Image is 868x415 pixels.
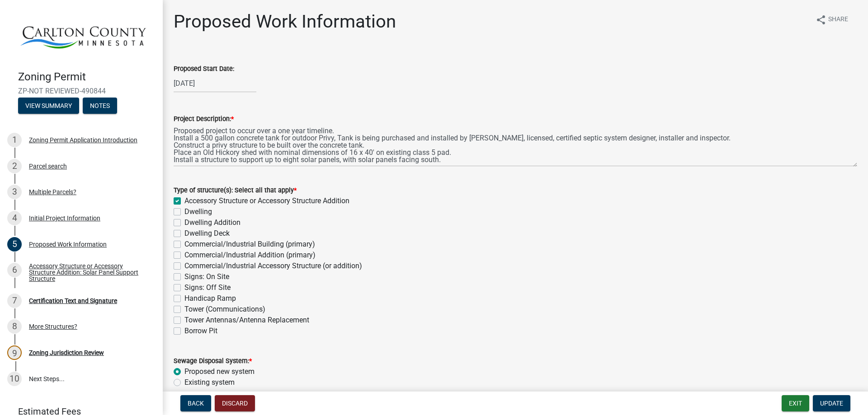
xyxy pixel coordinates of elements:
label: Handicap Ramp [184,293,236,304]
span: Share [828,14,848,25]
label: Dwelling Addition [184,217,241,228]
button: shareShare [808,11,855,28]
div: Proposed Work Information [29,241,107,247]
div: 10 [7,372,22,386]
span: Back [188,400,204,407]
button: View Summary [18,98,79,114]
label: Dwelling Deck [184,228,230,239]
button: Update [813,395,850,411]
label: Project Description: [174,116,234,122]
button: Notes [83,98,117,114]
button: Discard [215,395,255,411]
button: Back [180,395,211,411]
div: 3 [7,185,22,199]
span: ZP-NOT REVIEWED-490844 [18,87,145,95]
label: Proposed new system [184,366,255,377]
h1: Proposed Work Information [174,11,396,33]
label: Tower (Communications) [184,304,265,315]
div: 5 [7,237,22,252]
label: Proposed Start Date: [174,66,234,72]
button: Exit [782,395,809,411]
label: Type of structure(s): Select all that apply [174,187,297,194]
div: 8 [7,319,22,334]
div: 7 [7,294,22,308]
div: 1 [7,133,22,147]
label: Commercial/Industrial Accessory Structure (or addition) [184,261,362,271]
label: Sewage Disposal System: [174,358,252,364]
label: Dwelling [184,206,212,217]
wm-modal-confirm: Notes [83,103,117,110]
h4: Zoning Permit [18,70,156,84]
img: Carlton County, Minnesota [18,9,148,61]
div: 6 [7,263,22,277]
span: Update [820,400,843,407]
label: Existing system [184,377,235,388]
div: 9 [7,345,22,360]
label: Tower Antennas/Antenna Replacement [184,315,309,326]
label: Borrow Pit [184,326,217,336]
input: mm/dd/yyyy [174,74,256,93]
label: Accessory Structure or Accessory Structure Addition [184,196,349,206]
div: Certification Text and Signature [29,298,117,304]
div: More Structures? [29,323,77,330]
div: 4 [7,211,22,225]
div: Accessory Structure or Accessory Structure Addition: Solar Panel Support Structure [29,263,148,282]
label: Signs: On Site [184,271,229,282]
div: 2 [7,159,22,173]
div: Initial Project Information [29,215,100,221]
div: Zoning Permit Application Introduction [29,137,137,143]
wm-modal-confirm: Summary [18,103,79,110]
label: Signs: Off Site [184,282,231,293]
div: Multiple Parcels? [29,189,76,195]
div: Parcel search [29,163,67,169]
label: Commercial/Industrial Addition (primary) [184,250,316,261]
label: Commercial/Industrial Building (primary) [184,239,315,250]
div: Zoning Jurisdiction Review [29,350,104,356]
i: share [816,14,826,25]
